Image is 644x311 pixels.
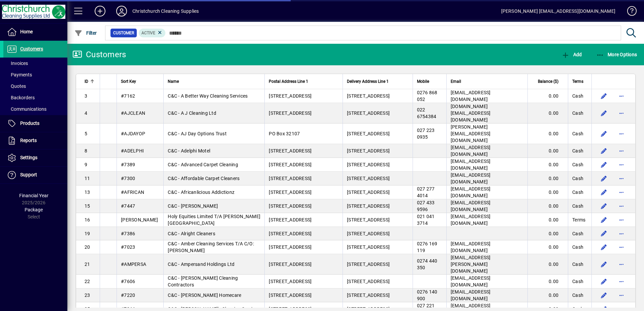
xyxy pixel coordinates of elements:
[269,189,312,195] span: [STREET_ADDRESS]
[168,78,260,85] div: Name
[85,176,90,181] span: 11
[616,242,627,252] button: More options
[594,48,639,61] button: More Options
[616,276,627,287] button: More options
[85,110,87,116] span: 4
[451,186,491,198] span: [EMAIL_ADDRESS][DOMAIN_NAME]
[3,149,67,166] a: Settings
[599,173,609,184] button: Edit
[85,131,87,136] span: 5
[85,292,90,298] span: 23
[538,78,558,85] span: Balance ($)
[121,279,135,284] span: #7606
[20,120,39,126] span: Products
[451,255,491,274] span: [EMAIL_ADDRESS][PERSON_NAME][DOMAIN_NAME]
[121,217,158,222] span: [PERSON_NAME]
[347,203,390,209] span: [STREET_ADDRESS]
[269,110,312,116] span: [STREET_ADDRESS]
[451,214,491,226] span: [EMAIL_ADDRESS][DOMAIN_NAME]
[599,159,609,170] button: Edit
[599,259,609,270] button: Edit
[73,27,99,39] button: Filter
[168,241,254,253] span: C&C - Amber Cleaning Services T/A C/O: [PERSON_NAME]
[85,93,87,99] span: 3
[269,279,312,284] span: [STREET_ADDRESS]
[121,162,135,167] span: #7389
[417,90,438,102] span: 0276 868 052
[85,217,90,222] span: 16
[3,24,67,40] a: Home
[111,5,132,17] button: Profile
[599,108,609,118] button: Edit
[417,78,442,85] div: Mobile
[347,176,390,181] span: [STREET_ADDRESS]
[451,124,491,143] span: [PERSON_NAME][EMAIL_ADDRESS][DOMAIN_NAME]
[20,155,37,160] span: Settings
[269,176,312,181] span: [STREET_ADDRESS]
[527,199,568,213] td: 0.00
[451,172,491,184] span: [EMAIL_ADDRESS][DOMAIN_NAME]
[572,110,583,116] span: Cash
[121,148,144,153] span: #ADELPHI
[269,292,312,298] span: [STREET_ADDRESS]
[417,241,438,253] span: 0276 169 119
[451,289,491,301] span: [EMAIL_ADDRESS][DOMAIN_NAME]
[572,147,583,154] span: Cash
[572,175,583,182] span: Cash
[132,6,199,16] div: Christchurch Cleaning Supplies
[168,176,239,181] span: C&C - Affordable Carpet Cleaners
[121,78,136,85] span: Sort Key
[168,214,260,226] span: Holy Equities Limited T/A [PERSON_NAME][GEOGRAPHIC_DATA]
[168,262,234,267] span: C&C - Ampersand Holdings Ltd
[168,131,227,136] span: C&C - AJ Day Options Trust
[560,48,583,61] button: Add
[20,29,33,34] span: Home
[347,217,390,222] span: [STREET_ADDRESS]
[527,213,568,227] td: 0.00
[572,261,583,268] span: Cash
[616,173,627,184] button: More options
[616,214,627,225] button: More options
[269,148,312,153] span: [STREET_ADDRESS]
[168,93,248,99] span: C&C - A Better Way Cleaning Services
[599,228,609,239] button: Edit
[3,103,67,115] a: Communications
[269,93,312,99] span: [STREET_ADDRESS]
[3,167,67,183] a: Support
[616,228,627,239] button: More options
[269,244,312,250] span: [STREET_ADDRESS]
[3,132,67,149] a: Reports
[347,292,390,298] span: [STREET_ADDRESS]
[347,110,390,116] span: [STREET_ADDRESS]
[417,200,435,212] span: 027 433 9596
[417,78,429,85] span: Mobile
[527,158,568,172] td: 0.00
[85,262,90,267] span: 21
[616,91,627,101] button: More options
[417,107,437,119] span: 022 6754384
[572,161,583,168] span: Cash
[572,203,583,209] span: Cash
[572,230,583,237] span: Cash
[616,159,627,170] button: More options
[121,93,135,99] span: #7162
[20,46,43,51] span: Customers
[85,78,88,85] span: ID
[616,290,627,301] button: More options
[121,131,145,136] span: #AJDAYOP
[7,106,46,112] span: Communications
[168,231,215,236] span: C&C - Alright Cleaners
[74,30,97,36] span: Filter
[139,29,166,37] mat-chip: Activation Status: Active
[451,159,491,171] span: [EMAIL_ADDRESS][DOMAIN_NAME]
[121,231,135,236] span: #7386
[347,131,390,136] span: [STREET_ADDRESS]
[3,69,67,80] a: Payments
[527,275,568,288] td: 0.00
[417,214,435,226] span: 021 041 3714
[347,262,390,267] span: [STREET_ADDRESS]
[417,289,438,301] span: 0276 140 900
[269,162,312,167] span: [STREET_ADDRESS]
[85,189,90,195] span: 13
[527,288,568,302] td: 0.00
